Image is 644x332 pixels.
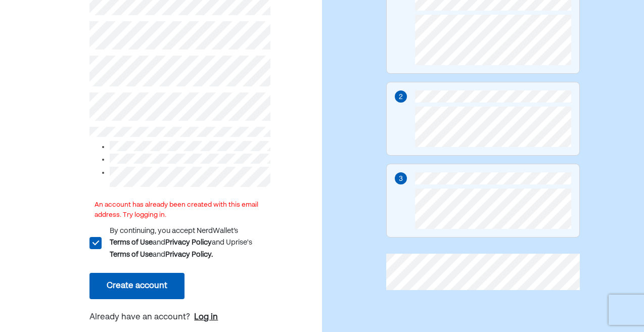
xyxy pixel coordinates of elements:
div: L [89,237,102,249]
div: By continuing, you accept NerdWallet’s and and Uprise's and [110,225,270,261]
button: Create account [89,273,185,299]
a: Log in [194,311,218,323]
div: Privacy Policy [165,236,212,249]
div: 3 [399,173,403,184]
p: Already have an account? [89,311,270,324]
div: Privacy Policy. [165,249,213,261]
div: Terms of Use [110,249,153,261]
div: An account has already been created with this email address. Try logging in. [89,195,270,225]
div: Terms of Use [110,236,153,249]
div: 2 [399,91,403,103]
